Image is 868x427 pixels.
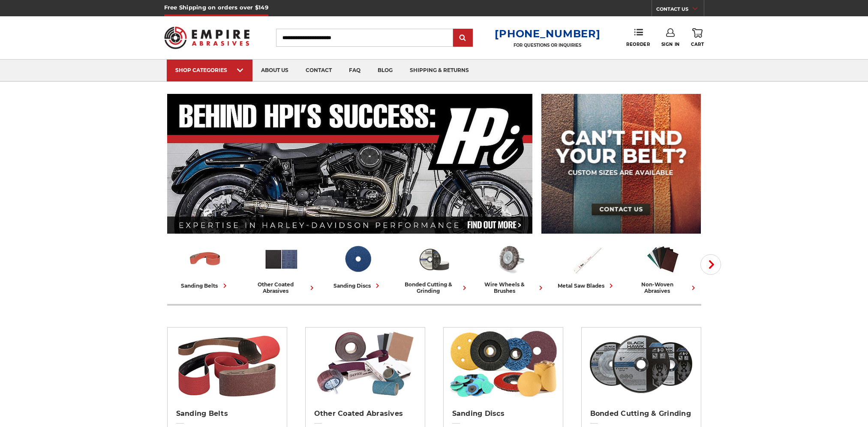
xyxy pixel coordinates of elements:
[323,241,393,290] a: sanding discs
[171,241,240,290] a: sanding belts
[628,241,698,294] a: non-woven abrasives
[175,67,244,73] div: SHOP CATEGORIES
[495,42,600,48] p: FOR QUESTIONS OR INQUIRIES
[656,4,704,16] a: CONTACT US
[569,241,604,277] img: Metal Saw Blades
[399,281,469,294] div: bonded cutting & grinding
[628,281,698,294] div: non-woven abrasives
[586,328,697,400] img: Bonded Cutting & Grinding
[590,409,692,418] h2: Bonded Cutting & Grinding
[167,94,533,234] img: Banner for an interview featuring Horsepower Inc who makes Harley performance upgrades featured o...
[333,281,382,290] div: sanding discs
[247,281,316,294] div: other coated abrasives
[558,281,616,290] div: metal saw blades
[164,21,250,54] img: Empire Abrasives
[171,328,282,400] img: Sanding Belts
[691,42,704,47] span: Cart
[626,42,650,47] span: Reorder
[399,241,469,294] a: bonded cutting & grinding
[691,28,704,47] a: Cart
[340,241,375,277] img: Sanding Discs
[297,60,340,81] a: contact
[252,60,297,81] a: about us
[448,328,559,400] img: Sanding Discs
[700,254,721,275] button: Next
[401,60,478,81] a: shipping & returns
[309,328,420,400] img: Other Coated Abrasives
[340,60,369,81] a: faq
[626,28,650,47] a: Reorder
[187,241,223,277] img: Sanding Belts
[181,281,229,290] div: sanding belts
[454,30,472,47] input: Submit
[369,60,401,81] a: blog
[314,409,416,418] h2: Other Coated Abrasives
[495,27,600,40] a: [PHONE_NUMBER]
[476,281,545,294] div: wire wheels & brushes
[264,241,299,277] img: Other Coated Abrasives
[452,409,554,418] h2: Sanding Discs
[476,241,545,294] a: wire wheels & brushes
[661,42,680,47] span: Sign In
[493,241,528,277] img: Wire Wheels & Brushes
[645,241,681,277] img: Non-woven Abrasives
[541,94,701,234] img: promo banner for custom belts.
[247,241,316,294] a: other coated abrasives
[176,409,278,418] h2: Sanding Belts
[416,241,452,277] img: Bonded Cutting & Grinding
[552,241,622,290] a: metal saw blades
